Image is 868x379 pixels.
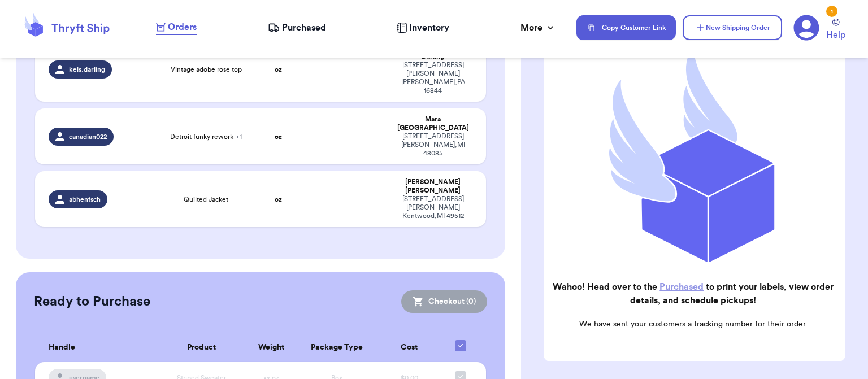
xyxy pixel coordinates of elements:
p: We have sent your customers a tracking number for their order. [553,319,834,330]
a: Purchased [659,282,704,291]
a: 1 [793,15,819,41]
th: Cost [376,333,442,362]
span: Quilted Jacket [184,195,228,204]
div: [STREET_ADDRESS][PERSON_NAME] Kentwood , MI 49512 [393,195,472,220]
th: Weight [245,333,298,362]
strong: oz [275,196,282,203]
strong: oz [275,66,282,73]
span: canadian022 [69,132,107,141]
h2: Wahoo! Head over to the to print your labels, view order details, and schedule pickups! [553,280,834,307]
div: [PERSON_NAME] [PERSON_NAME] [393,178,472,195]
a: Purchased [268,21,326,34]
div: [STREET_ADDRESS] [PERSON_NAME] , MI 48085 [393,132,472,158]
th: Package Type [298,333,377,362]
a: Inventory [397,21,449,34]
strong: oz [275,133,282,140]
a: Help [826,19,845,42]
span: Purchased [282,21,326,34]
a: Orders [156,20,197,35]
span: Vintage adobe rose top [171,65,242,74]
div: 1 [826,6,837,17]
span: + 1 [236,133,242,140]
th: Product [158,333,245,362]
span: abhentsch [69,195,101,204]
div: Mara [GEOGRAPHIC_DATA] [393,115,472,132]
button: Copy Customer Link [576,15,676,40]
span: kels.darling [69,65,105,74]
span: Help [826,28,845,42]
span: Detroit funky rework [170,132,242,141]
div: [STREET_ADDRESS][PERSON_NAME] [PERSON_NAME] , PA 16844 [393,61,472,95]
span: Orders [168,20,197,34]
div: More [520,21,556,34]
h2: Ready to Purchase [34,293,150,311]
button: New Shipping Order [683,15,782,40]
span: Handle [49,342,75,354]
button: Checkout (0) [401,290,487,313]
span: Inventory [409,21,449,34]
